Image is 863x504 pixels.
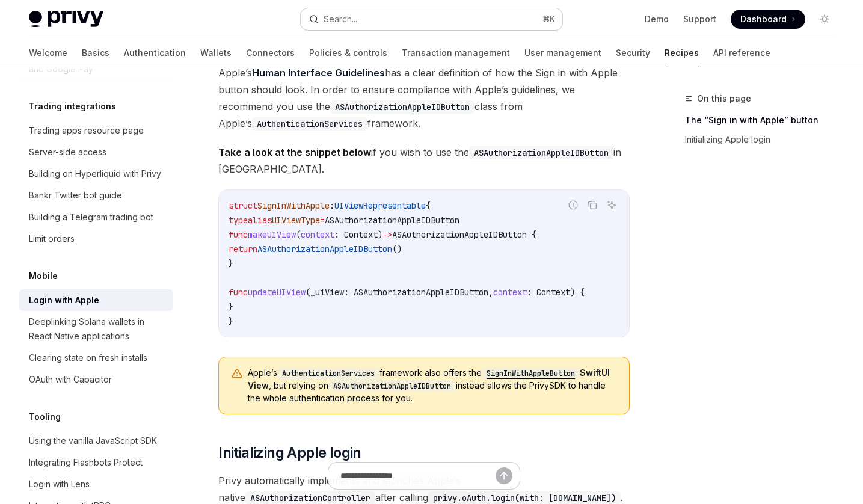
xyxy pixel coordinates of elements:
[496,467,512,484] button: Send message
[482,367,580,380] code: SignInWithAppleButton
[218,64,630,132] span: Apple’s has a clear definition of how the Sign in with Apple button should look. In order to ensu...
[325,215,459,226] span: ASAuthorizationAppleIDButton
[19,369,173,390] a: OAuth with Capacitor
[29,167,161,181] div: Building on Hyperliquid with Privy
[392,229,536,240] span: ASAuthorizationAppleIDButton {
[218,144,630,177] span: if you wish to use the in [GEOGRAPHIC_DATA].
[272,215,320,226] span: UIViewType
[392,244,402,254] span: ()
[29,11,103,28] img: light logo
[815,10,834,29] button: Toggle dark mode
[334,229,382,240] span: : Context)
[296,229,301,240] span: (
[527,287,585,298] span: : Context) {
[315,287,344,298] span: uiView
[248,229,296,240] span: makeUIView
[382,229,392,240] span: ->
[231,368,243,380] svg: Warning
[19,473,173,495] a: Login with Lens
[19,206,173,228] a: Building a Telegram trading bot
[426,200,431,211] span: {
[29,123,144,138] div: Trading apps resource page
[402,38,510,67] a: Transaction management
[29,269,58,283] h5: Mobile
[218,443,361,463] span: Initializing Apple login
[82,38,109,67] a: Basics
[542,14,555,24] span: ⌘ K
[229,244,257,254] span: return
[19,452,173,473] a: Integrating Flashbots Protect
[19,289,173,311] a: Login with Apple
[713,38,770,67] a: API reference
[277,367,379,380] code: AuthenticationServices
[29,434,157,448] div: Using the vanilla JavaScript SDK
[645,13,669,25] a: Demo
[248,287,306,298] span: updateUIView
[29,210,153,224] div: Building a Telegram trading bot
[565,197,581,213] button: Report incorrect code
[246,38,295,67] a: Connectors
[320,215,325,226] span: =
[301,229,334,240] span: context
[469,146,613,159] code: ASAuthorizationAppleIDButton
[306,287,310,298] span: (
[330,200,334,211] span: :
[19,141,173,163] a: Server-side access
[524,38,601,67] a: User management
[257,200,330,211] span: SignInWithApple
[324,12,357,26] div: Search...
[330,100,474,114] code: ASAuthorizationAppleIDButton
[334,200,426,211] span: UIViewRepresentable
[344,287,493,298] span: : ASAuthorizationAppleIDButton,
[604,197,619,213] button: Ask AI
[19,185,173,206] a: Bankr Twitter bot guide
[309,38,387,67] a: Policies & controls
[19,430,173,452] a: Using the vanilla JavaScript SDK
[229,229,248,240] span: func
[740,13,787,25] span: Dashboard
[19,311,173,347] a: Deeplinking Solana wallets in React Native applications
[29,188,122,203] div: Bankr Twitter bot guide
[229,287,248,298] span: func
[29,99,116,114] h5: Trading integrations
[252,67,385,79] a: Human Interface Guidelines
[229,200,257,211] span: struct
[29,455,143,470] div: Integrating Flashbots Protect
[124,38,186,67] a: Authentication
[19,347,173,369] a: Clearing state on fresh installs
[229,301,233,312] span: }
[19,228,173,250] a: Limit orders
[29,372,112,387] div: OAuth with Capacitor
[585,197,600,213] button: Copy the contents from the code block
[29,293,99,307] div: Login with Apple
[248,367,617,404] span: Apple’s framework also offers the , but relying on instead allows the PrivySDK to handle the whol...
[493,287,527,298] span: context
[218,146,371,158] strong: Take a look at the snippet below
[310,287,315,298] span: _
[29,232,75,246] div: Limit orders
[29,315,166,343] div: Deeplinking Solana wallets in React Native applications
[29,477,90,491] div: Login with Lens
[685,130,844,149] a: Initializing Apple login
[29,38,67,67] a: Welcome
[229,316,233,327] span: }
[257,244,392,254] span: ASAuthorizationAppleIDButton
[200,38,232,67] a: Wallets
[29,351,147,365] div: Clearing state on fresh installs
[731,10,805,29] a: Dashboard
[697,91,751,106] span: On this page
[683,13,716,25] a: Support
[229,215,272,226] span: typealias
[665,38,699,67] a: Recipes
[29,145,106,159] div: Server-side access
[616,38,650,67] a: Security
[29,410,61,424] h5: Tooling
[685,111,844,130] a: The “Sign in with Apple” button
[19,163,173,185] a: Building on Hyperliquid with Privy
[301,8,563,30] button: Search...⌘K
[252,117,367,131] code: AuthenticationServices
[19,120,173,141] a: Trading apps resource page
[328,380,456,392] code: ASAuthorizationAppleIDButton
[229,258,233,269] span: }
